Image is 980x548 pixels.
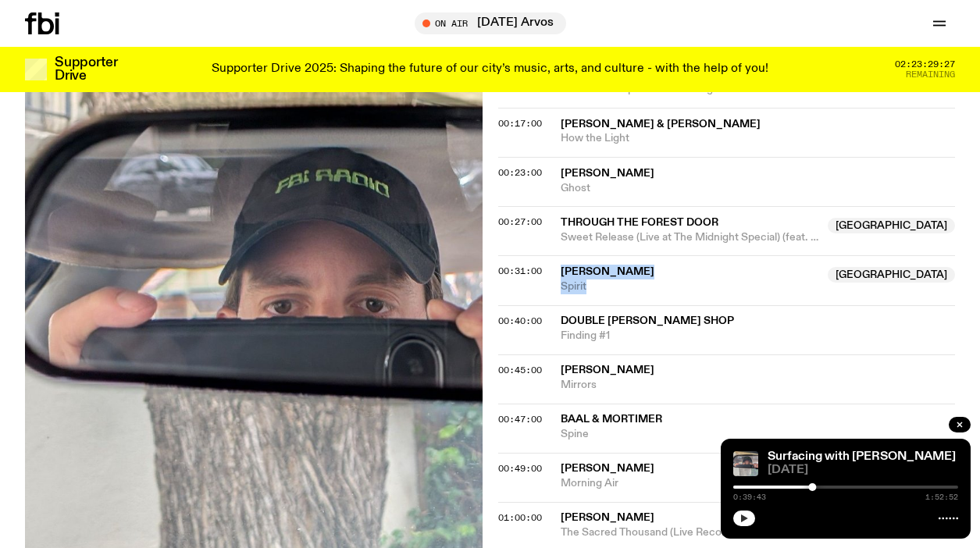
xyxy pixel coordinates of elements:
[925,493,958,501] span: 1:52:52
[768,464,958,476] span: [DATE]
[828,267,955,283] span: [GEOGRAPHIC_DATA]
[212,62,768,77] p: Supporter Drive 2025: Shaping the future of our city’s music, arts, and culture - with the help o...
[498,119,542,128] button: 00:17:00
[561,476,956,491] span: Morning Air
[561,329,956,343] span: Finding #1
[828,218,955,233] span: [GEOGRAPHIC_DATA]
[561,463,654,474] span: [PERSON_NAME]
[498,413,542,425] span: 00:47:00
[561,266,654,277] span: [PERSON_NAME]
[561,427,956,442] span: Spine
[498,265,542,277] span: 00:31:00
[498,511,542,524] span: 01:00:00
[561,181,956,196] span: Ghost
[498,462,542,475] span: 00:49:00
[498,215,542,228] span: 00:27:00
[561,119,761,130] span: [PERSON_NAME] & [PERSON_NAME]
[733,493,766,501] span: 0:39:43
[561,378,956,393] span: Mirrors
[561,365,654,375] span: [PERSON_NAME]
[561,414,662,425] span: Baal & Mortimer
[498,166,542,179] span: 00:23:00
[498,169,542,177] button: 00:23:00
[561,168,654,179] span: [PERSON_NAME]
[561,512,654,523] span: [PERSON_NAME]
[498,464,542,473] button: 00:49:00
[906,70,955,79] span: Remaining
[498,117,542,130] span: 00:17:00
[498,218,542,226] button: 00:27:00
[498,267,542,276] button: 00:31:00
[561,131,956,146] span: How the Light
[498,514,542,522] button: 01:00:00
[498,415,542,424] button: 00:47:00
[498,364,542,376] span: 00:45:00
[768,450,956,463] a: Surfacing with [PERSON_NAME]
[498,366,542,375] button: 00:45:00
[561,217,718,228] span: Through The Forest Door
[498,315,542,327] span: 00:40:00
[561,525,956,540] span: The Sacred Thousand (Live Recording)
[561,315,734,326] span: Double [PERSON_NAME] Shop
[561,230,819,245] span: Sweet Release (Live at The Midnight Special) (feat. E. Sheather)
[55,56,117,83] h3: Supporter Drive
[498,317,542,326] button: 00:40:00
[415,12,566,34] button: On Air[DATE] Arvos
[561,279,819,294] span: Spirit
[895,60,955,69] span: 02:23:29:27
